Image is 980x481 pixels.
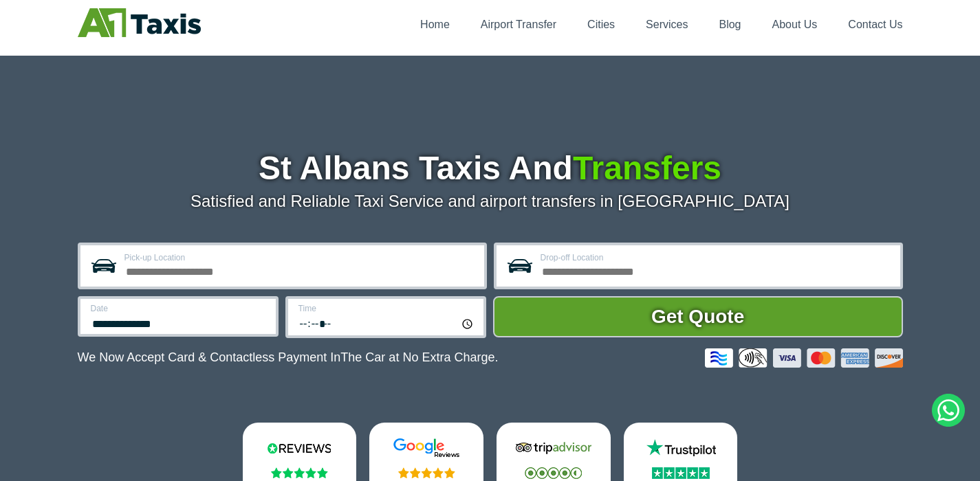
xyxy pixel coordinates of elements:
a: Services [646,19,688,30]
img: A1 Taxis St Albans LTD [78,8,201,37]
p: We Now Accept Card & Contactless Payment In [78,350,499,365]
img: Stars [271,467,328,478]
img: Stars [398,467,455,478]
img: Trustpilot [640,438,722,458]
img: Google [385,438,468,458]
label: Drop-off Location [541,254,892,262]
a: Cities [587,19,615,30]
button: Get Quote [493,296,903,337]
a: Contact Us [848,19,902,30]
a: Airport Transfer [481,19,556,30]
label: Time [298,304,475,313]
img: Reviews.io [258,438,340,458]
a: Home [420,19,450,30]
img: Credit And Debit Cards [705,348,903,368]
h1: St Albans Taxis And [78,152,903,185]
p: Satisfied and Reliable Taxi Service and airport transfers in [GEOGRAPHIC_DATA] [78,192,903,211]
span: The Car at No Extra Charge. [340,350,498,364]
img: Stars [525,467,582,479]
a: Blog [719,19,741,30]
img: Tripadvisor [512,438,595,458]
a: About Us [772,19,818,30]
span: Transfers [573,150,721,186]
label: Date [91,304,268,313]
img: Stars [652,467,710,479]
label: Pick-up Location [124,254,476,262]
